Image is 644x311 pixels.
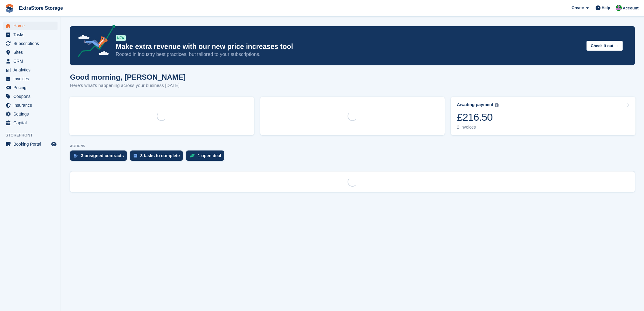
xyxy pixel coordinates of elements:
[572,5,584,11] span: Create
[70,82,186,89] p: Here's what's happening across your business [DATE]
[3,92,58,101] a: menu
[13,30,50,39] span: Tasks
[3,140,58,148] a: menu
[13,74,50,83] span: Invoices
[451,97,635,135] a: Awaiting payment £216.50 2 invoices
[73,25,115,59] img: price-adjustments-announcement-icon-8257ccfd72463d97f412b2fc003d46551f7dbcb40ab6d574587a9cd5c0d94...
[3,110,58,118] a: menu
[3,101,58,109] a: menu
[50,140,58,148] a: Preview store
[3,74,58,83] a: menu
[13,140,50,148] span: Booking Portal
[198,153,221,158] div: 1 open deal
[3,66,58,74] a: menu
[13,83,50,92] span: Pricing
[70,144,635,148] p: ACTIONS
[116,42,582,51] p: Make extra revenue with our new price increases tool
[457,125,499,130] div: 2 invoices
[3,83,58,92] a: menu
[3,119,58,127] a: menu
[130,150,186,164] a: 3 tasks to complete
[13,57,50,65] span: CRM
[13,110,50,118] span: Settings
[623,5,639,11] span: Account
[74,154,78,157] img: contract_signature_icon-13c848040528278c33f63329250d36e43548de30e8caae1d1a13099fd9432cc5.svg
[457,102,493,107] div: Awaiting payment
[13,101,50,109] span: Insurance
[190,154,195,158] img: deal-1b604bf984904fb50ccaf53a9ad4b4a5d6e5aea283cecdc64d6e3604feb123c2.svg
[5,4,14,13] img: stora-icon-8386f47178a22dfd0bd8f6a31ec36ba5ce8667c1dd55bd0f319d3a0aa187defe.svg
[5,132,61,138] span: Storefront
[13,119,50,127] span: Capital
[140,153,180,158] div: 3 tasks to complete
[81,153,124,158] div: 3 unsigned contracts
[13,48,50,57] span: Sites
[186,150,227,164] a: 1 open deal
[13,22,50,30] span: Home
[13,39,50,48] span: Subscriptions
[457,111,499,123] div: £216.50
[3,57,58,65] a: menu
[3,22,58,30] a: menu
[16,3,65,13] a: ExtraStore Storage
[13,66,50,74] span: Analytics
[616,5,622,11] img: Grant Daniel
[116,51,582,58] p: Rooted in industry best practices, but tailored to your subscriptions.
[495,103,499,107] img: icon-info-grey-7440780725fd019a000dd9b08b2336e03edf1995a4989e88bcd33f0948082b44.svg
[3,30,58,39] a: menu
[3,48,58,57] a: menu
[70,150,130,164] a: 3 unsigned contracts
[134,154,137,157] img: task-75834270c22a3079a89374b754ae025e5fb1db73e45f91037f5363f120a921f8.svg
[116,35,126,41] div: NEW
[602,5,610,11] span: Help
[13,92,50,101] span: Coupons
[586,41,623,51] button: Check it out →
[70,73,186,81] h1: Good morning, [PERSON_NAME]
[3,39,58,48] a: menu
